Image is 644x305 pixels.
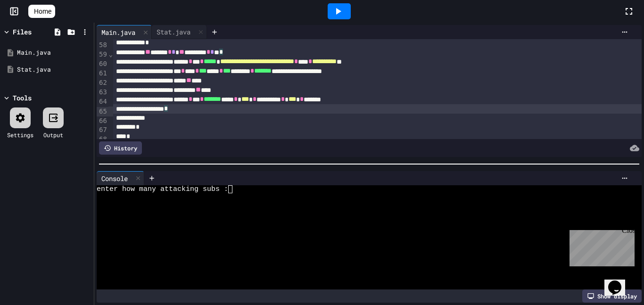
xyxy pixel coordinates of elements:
div: 64 [97,97,108,107]
div: 61 [97,69,108,78]
a: Home [28,5,55,18]
div: Stat.java [152,27,195,37]
div: 62 [97,78,108,88]
span: Fold line [108,50,113,58]
div: 60 [97,59,108,69]
div: Console [97,173,132,183]
div: Stat.java [17,65,91,74]
div: Main.java [17,48,91,58]
div: History [99,141,142,155]
span: Home [34,7,51,16]
iframe: chat widget [604,267,635,296]
div: Tools [13,93,32,103]
div: Output [43,131,63,139]
iframe: chat widget [566,226,635,266]
div: Main.java [97,27,140,37]
div: 59 [97,50,108,59]
div: Main.java [97,25,152,39]
div: 63 [97,88,108,97]
div: Chat with us now!Close [4,4,65,60]
span: enter how many attacking subs : [97,185,228,193]
div: Files [13,27,32,37]
div: Show display [582,289,642,303]
div: Stat.java [152,25,207,39]
div: 58 [97,41,108,50]
div: 67 [97,125,108,135]
div: 66 [97,116,108,126]
div: 65 [97,107,108,116]
div: Settings [7,131,33,139]
div: 68 [97,135,108,144]
div: Console [97,171,144,185]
